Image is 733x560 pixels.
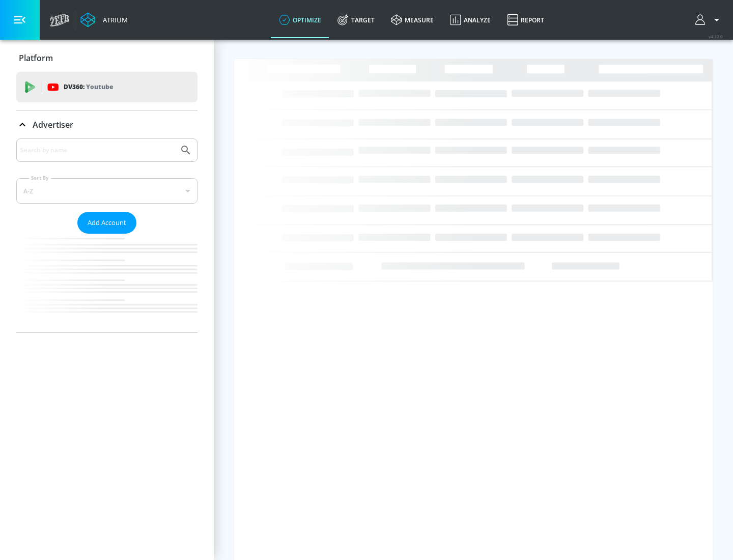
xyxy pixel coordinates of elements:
[16,178,198,204] div: A-Z
[29,175,51,181] label: Sort By
[16,72,198,102] div: DV360: Youtube
[442,2,499,38] a: Analyze
[86,81,113,92] p: Youtube
[99,15,128,24] div: Atrium
[16,44,198,72] div: Platform
[16,138,198,332] div: Advertiser
[329,2,383,38] a: Target
[709,34,723,39] span: v 4.32.0
[16,234,198,332] nav: list of Advertiser
[383,2,442,38] a: measure
[33,119,73,130] p: Advertiser
[499,2,552,38] a: Report
[20,144,175,157] input: Search by name
[16,110,198,139] div: Advertiser
[77,212,136,234] button: Add Account
[80,12,128,27] a: Atrium
[19,52,53,64] p: Platform
[271,2,329,38] a: optimize
[88,217,126,229] span: Add Account
[64,81,113,93] p: DV360:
